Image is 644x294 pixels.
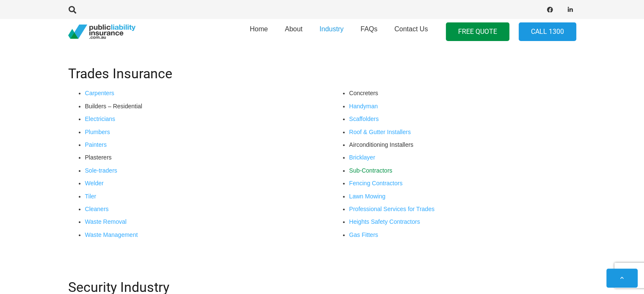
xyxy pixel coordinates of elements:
a: Painters [85,141,107,148]
a: Contact Us [386,16,436,47]
a: Handyman [349,103,378,110]
a: Sub-Contractors [349,167,392,174]
a: Carpenters [85,90,114,96]
a: Search [64,6,81,14]
a: Waste Removal [85,218,127,225]
span: FAQs [360,25,377,33]
a: Tiler [85,193,97,200]
a: pli_logotransparent [68,25,135,39]
span: Industry [319,25,343,33]
a: Plumbers [85,129,110,135]
a: Professional Services for Trades [349,206,435,212]
span: About [285,25,303,33]
a: Roof & Gutter Installers [349,129,411,135]
li: Plasterers [85,153,312,162]
a: Back to top [606,269,638,288]
a: Welder [85,180,104,187]
h2: Trades Insurance [68,66,576,82]
a: Heights Safety Contractors [349,218,420,225]
a: Fencing Contractors [349,180,403,187]
a: LinkedIn [564,4,576,16]
a: Electricians [85,115,116,122]
a: Industry [311,16,352,47]
a: Home [241,16,276,47]
a: Facebook [544,4,556,16]
a: Bricklayer [349,154,375,161]
a: Sole-traders [85,167,117,174]
a: Waste Management [85,231,138,238]
a: FAQs [352,16,386,47]
a: Call 1300 [519,22,576,41]
li: Builders – Residential [85,102,312,111]
span: Home [250,25,268,33]
a: Cleaners [85,206,109,212]
a: Lawn Mowing [349,193,386,200]
li: Airconditioning Installers [349,140,576,149]
a: Scaffolders [349,115,379,122]
a: Gas Fitters [349,231,378,238]
li: Concreters [349,88,576,98]
span: Contact Us [394,25,428,33]
a: FREE QUOTE [446,22,509,41]
a: About [276,16,311,47]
